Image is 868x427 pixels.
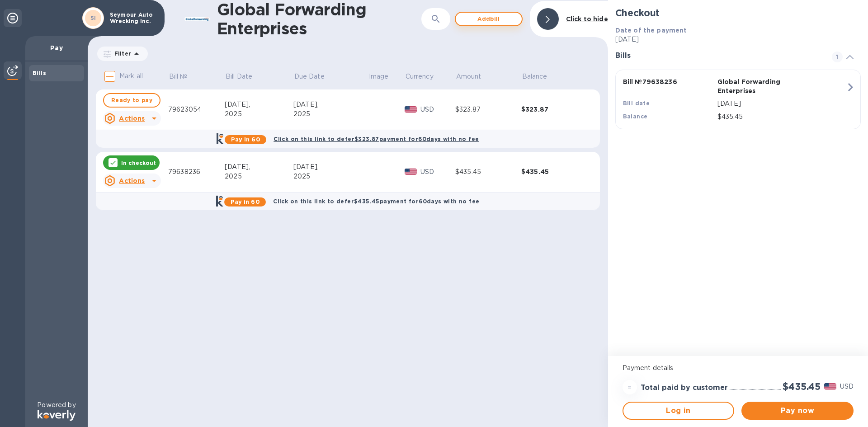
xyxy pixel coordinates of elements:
[38,410,75,421] img: Logo
[90,14,96,21] b: SI
[225,162,293,172] div: [DATE],
[293,109,368,119] div: 2025
[824,383,836,389] img: USD
[225,100,293,109] div: [DATE],
[168,105,225,114] div: 79623054
[119,115,145,122] u: Actions
[369,72,389,81] p: Image
[783,381,821,392] h2: $435.45
[293,162,368,172] div: [DATE],
[615,7,861,19] h2: Checkout
[615,52,821,60] h3: Bills
[522,72,559,81] span: Balance
[273,198,479,205] b: Click on this link to defer $435.45 payment for 60 days with no fee
[274,136,479,142] b: Click on this link to defer $323.87 payment for 60 days with no fee
[717,77,808,95] p: Global Forwarding Enterprises
[615,35,861,44] p: [DATE]
[741,402,854,420] button: Pay now
[521,105,587,114] div: $323.87
[293,172,368,181] div: 2025
[33,70,46,76] b: Bills
[420,167,456,177] p: USD
[103,93,160,108] button: Ready to pay
[522,72,547,81] p: Balance
[225,109,293,119] div: 2025
[463,14,514,24] span: Add bill
[623,363,854,373] p: Payment details
[717,112,846,122] p: $435.45
[37,400,75,410] p: Powered by
[111,50,131,57] p: Filter
[456,72,481,81] p: Amount
[405,169,417,175] img: USD
[455,167,521,177] div: $435.45
[226,72,264,81] span: Bill Date
[405,106,417,113] img: USD
[832,52,843,62] span: 1
[455,12,523,26] button: Addbill
[420,105,456,114] p: USD
[615,70,861,129] button: Bill №79638236Global Forwarding EnterprisesBill date[DATE]Balance$435.45
[33,43,80,52] p: Pay
[641,384,728,392] h3: Total paid by customer
[749,405,846,416] span: Pay now
[231,136,260,143] b: Pay in 60
[717,99,846,108] p: [DATE]
[110,12,155,24] p: Seymour Auto Wrecking Inc.
[294,72,336,81] span: Due Date
[521,167,587,176] div: $435.45
[119,177,145,184] u: Actions
[623,113,648,120] b: Balance
[294,72,325,81] p: Due Date
[623,380,637,394] div: =
[623,77,714,86] p: Bill № 79638236
[121,159,156,167] p: In checkout
[456,72,493,81] span: Amount
[406,72,434,81] p: Currency
[111,95,152,106] span: Ready to pay
[226,72,252,81] p: Bill Date
[168,167,225,177] div: 79638236
[840,382,854,391] p: USD
[615,27,687,34] b: Date of the payment
[566,15,608,23] b: Click to hide
[225,172,293,181] div: 2025
[119,71,143,81] p: Mark all
[455,105,521,114] div: $323.87
[169,72,199,81] span: Bill №
[623,402,735,420] button: Log in
[631,405,726,416] span: Log in
[169,72,188,81] p: Bill №
[293,100,368,109] div: [DATE],
[231,198,260,205] b: Pay in 60
[623,100,650,107] b: Bill date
